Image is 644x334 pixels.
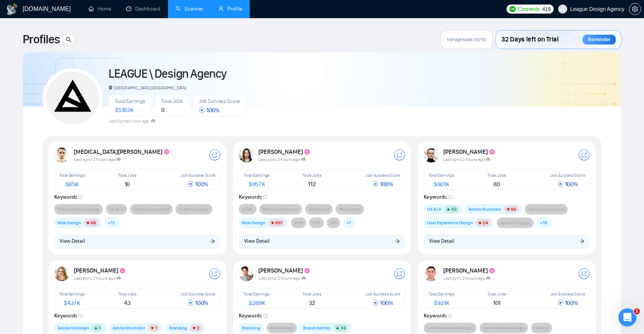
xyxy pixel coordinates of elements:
[557,299,578,306] span: 100 %
[199,98,240,104] span: Job Success Score
[74,276,121,281] span: Last sync 2 hours ago
[395,238,400,244] span: arrow-right
[424,194,452,200] strong: Keywords
[424,147,439,162] img: USER
[528,205,564,213] span: Adobe Photoshop
[629,6,641,12] a: setting
[518,5,540,13] span: Connects:
[330,219,337,227] span: API
[429,237,454,245] span: View Detail
[560,6,565,12] span: user
[74,267,126,274] strong: [PERSON_NAME]
[239,234,405,248] button: View Detailarrow-right
[448,195,452,199] span: info-circle
[74,157,121,162] span: Last sync 2 hours ago
[124,299,130,306] span: 43
[304,149,311,156] img: top_rated_plus
[258,267,311,274] strong: [PERSON_NAME]
[63,37,74,43] span: search
[161,106,165,113] span: 0
[46,72,99,124] img: LEAGUE \ Design Agency
[188,299,208,306] span: 100 %
[510,6,516,12] img: upwork-logo.png
[540,219,547,227] span: + 10
[108,118,156,124] span: Last Sync an hour ago
[108,219,114,227] span: + 11
[483,324,525,332] span: User Interface Design
[64,299,80,306] span: $ 437K
[489,268,496,274] img: top_rated_plus
[23,31,60,49] span: Profiles
[118,173,137,178] span: Total Jobs
[258,276,306,281] span: Last sync 2 hours ago
[60,237,85,245] span: View Detail
[249,299,265,306] span: $ 289K
[180,173,215,178] span: Job Success Score
[427,205,441,213] span: UX & UI
[210,238,215,244] span: arrow-right
[155,325,157,331] span: 1
[346,219,351,227] span: + 7
[424,266,439,281] img: USER
[242,205,253,213] span: HTML
[424,313,452,319] strong: Keywords
[487,173,506,178] span: Total Jobs
[579,238,584,244] span: arrow-right
[78,314,82,318] span: info-circle
[197,325,200,331] span: 2
[54,266,69,281] img: USER
[583,35,616,44] div: Reminder
[119,268,126,274] img: top_rated_plus
[115,106,133,113] span: $ 5183K
[427,324,473,332] span: User Experience Design
[99,325,101,331] span: 1
[239,147,254,162] img: USER
[448,314,452,318] span: info-circle
[443,148,496,155] strong: [PERSON_NAME]
[108,66,226,81] a: LEAGUE \ Design Agency
[313,219,320,227] span: CSS
[59,173,85,178] span: Total Earnings
[447,37,486,43] span: Manage Seats (10/10)
[429,173,455,178] span: Total Earnings
[434,299,449,306] span: $ 931K
[493,299,501,306] span: 101
[188,181,208,188] span: 100 %
[169,324,187,332] span: Branding
[109,205,124,213] span: UX & UI
[58,324,89,332] span: Adobe InDesign
[483,220,488,225] span: 24
[54,313,83,319] strong: Keywords
[303,324,331,332] span: Brand Identity
[424,234,590,248] button: View Detailarrow-right
[501,33,559,46] span: 32 Days left on Trial
[304,268,311,274] img: top_rated_plus
[54,147,69,162] img: USER
[372,299,393,306] span: 100 %
[295,219,303,227] span: PHP
[133,205,169,213] span: Adobe Photoshop
[309,299,315,306] span: 32
[557,181,578,188] span: 100 %
[115,98,145,104] span: Total Earnings
[91,220,96,225] span: 68
[511,207,516,212] span: 66
[242,324,260,332] span: Branding
[443,276,491,281] span: Last sync 2 hours ago
[244,173,270,178] span: Total Earnings
[534,324,549,332] span: UX & UI
[179,205,209,213] span: Graphic Design
[59,291,85,297] span: Total Earnings
[308,205,329,213] span: JavaScript
[244,291,270,297] span: Total Earnings
[63,34,75,46] button: search
[58,219,81,227] span: Web Design
[218,6,224,11] span: user
[263,195,267,199] span: info-circle
[163,149,170,156] img: top_rated_plus
[629,6,641,12] span: setting
[66,181,79,188] span: $ 85K
[244,237,269,245] span: View Detail
[126,6,160,12] a: dashboardDashboard
[270,324,293,332] span: Web Design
